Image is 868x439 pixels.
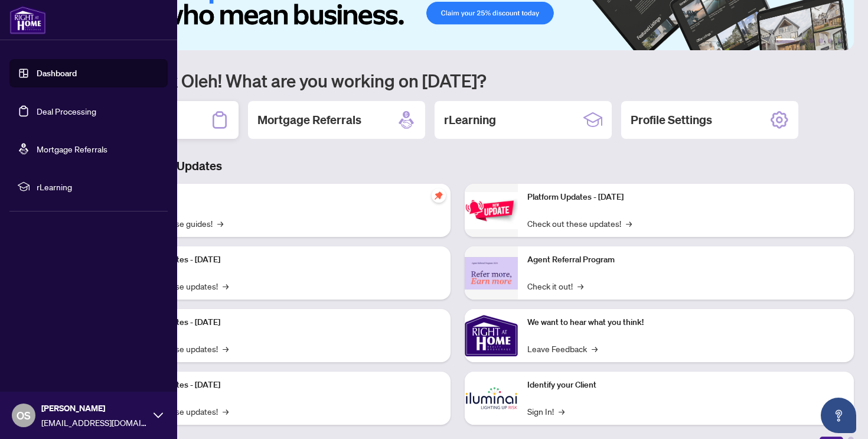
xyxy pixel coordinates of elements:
h2: Mortgage Referrals [257,112,361,128]
button: 3 [809,38,814,43]
span: → [217,217,223,230]
span: → [577,279,583,292]
img: Platform Updates - June 23, 2025 [465,192,518,229]
button: 6 [837,38,842,43]
span: [PERSON_NAME] [41,402,148,415]
button: 5 [828,38,833,43]
a: Check it out!→ [527,279,583,292]
p: Platform Updates - [DATE] [124,253,441,266]
a: Sign In!→ [527,405,564,418]
img: Agent Referral Program [465,257,518,290]
button: 4 [818,38,823,43]
span: OS [17,407,31,424]
span: rLearning [37,180,159,193]
button: 1 [776,38,795,43]
a: Check out these updates!→ [527,217,632,230]
h2: rLearning [444,112,496,128]
p: Platform Updates - [DATE] [527,191,844,204]
h2: Profile Settings [631,112,712,128]
p: Identify your Client [527,379,844,392]
p: Platform Updates - [DATE] [124,379,441,392]
span: → [559,405,564,418]
h3: Brokerage & Industry Updates [61,158,854,174]
a: Leave Feedback→ [527,342,598,355]
img: logo [9,6,46,34]
p: Self-Help [124,191,441,204]
button: Open asap [821,398,856,433]
p: Agent Referral Program [527,253,844,266]
span: [EMAIL_ADDRESS][DOMAIN_NAME] [41,416,148,429]
img: We want to hear what you think! [465,309,518,362]
a: Dashboard [37,68,77,79]
h1: Welcome back Oleh! What are you working on [DATE]? [61,69,854,92]
p: Platform Updates - [DATE] [124,316,441,329]
span: pushpin [432,188,446,203]
p: We want to hear what you think! [527,316,844,329]
span: → [223,342,229,355]
a: Deal Processing [37,106,96,116]
span: → [626,217,632,230]
button: 2 [800,38,804,43]
a: Mortgage Referrals [37,144,107,154]
span: → [223,405,229,418]
img: Identify your Client [465,372,518,425]
span: → [592,342,598,355]
span: → [223,279,229,292]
